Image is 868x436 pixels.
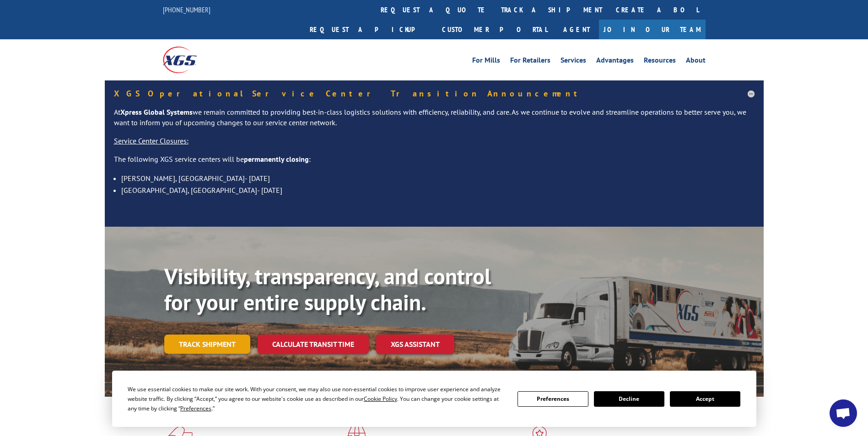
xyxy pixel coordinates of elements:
a: Customer Portal [435,20,554,39]
u: Service Center Closures: [114,136,189,145]
a: Track shipment [164,335,250,354]
li: [GEOGRAPHIC_DATA], [GEOGRAPHIC_DATA]- [DATE] [121,184,755,196]
a: For Mills [472,57,500,67]
a: XGS ASSISTANT [376,335,454,354]
h5: XGS Operational Service Center Transition Announcement [114,90,755,98]
a: Agent [554,20,599,39]
div: We use essential cookies to make our site work. With your consent, we may also use non-essential ... [128,384,507,413]
a: About [686,57,706,67]
a: Services [561,57,586,67]
a: Join Our Team [599,20,706,39]
p: The following XGS service centers will be : [114,154,755,172]
b: Visibility, transparency, and control for your entire supply chain. [164,262,491,317]
button: Decline [594,391,664,407]
a: Open chat [830,399,857,427]
a: Resources [644,57,676,67]
button: Accept [670,391,740,407]
span: Preferences [180,404,211,412]
li: [PERSON_NAME], [GEOGRAPHIC_DATA]- [DATE] [121,172,755,184]
strong: permanently closing [244,154,309,164]
a: [PHONE_NUMBER] [163,5,210,14]
a: For Retailers [510,57,550,67]
div: Cookie Consent Prompt [112,371,756,427]
a: Calculate transit time [258,335,369,354]
a: Advantages [596,57,634,67]
button: Preferences [518,391,588,407]
strong: Xpress Global Systems [120,107,193,117]
p: At we remain committed to providing best-in-class logistics solutions with efficiency, reliabilit... [114,107,755,136]
a: Request a pickup [303,20,435,39]
span: Cookie Policy [364,395,397,403]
